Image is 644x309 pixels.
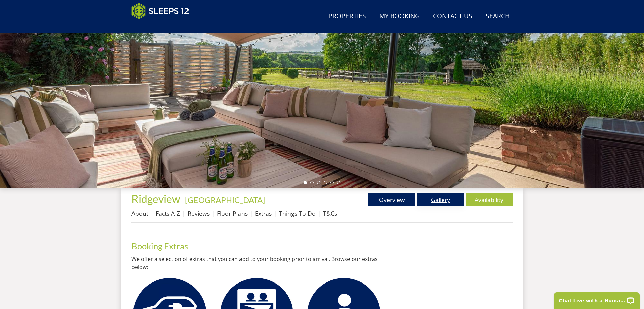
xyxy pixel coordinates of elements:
[187,209,210,217] a: Reviews
[131,3,189,19] img: Sleeps 12
[430,9,475,24] a: Contact Us
[217,209,248,217] a: Floor Plans
[466,193,513,206] a: Availability
[417,193,464,206] a: Gallery
[550,288,644,309] iframe: LiveChat chat widget
[128,23,199,29] iframe: Customer reviews powered by Trustpilot
[279,209,316,217] a: Things To Do
[131,255,382,271] p: We offer a selection of extras that you can add to your booking prior to arrival. Browse our extr...
[131,209,148,217] a: About
[377,9,422,24] a: My Booking
[255,209,272,217] a: Extras
[185,195,265,205] a: [GEOGRAPHIC_DATA]
[131,241,188,251] a: Booking Extras
[131,192,180,205] span: Ridgeview
[182,195,265,205] span: -
[156,209,180,217] a: Facts A-Z
[326,9,369,24] a: Properties
[323,209,337,217] a: T&Cs
[483,9,513,24] a: Search
[131,192,182,205] a: Ridgeview
[368,193,415,206] a: Overview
